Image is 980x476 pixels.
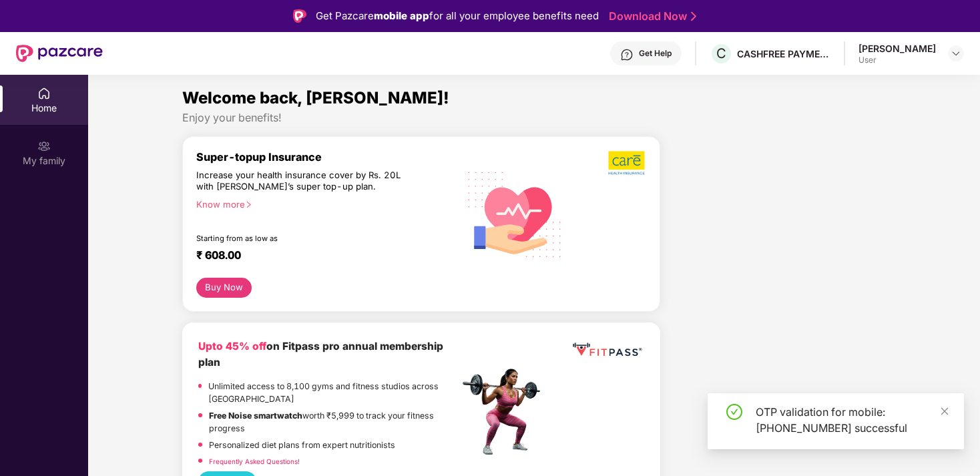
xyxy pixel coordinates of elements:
[859,55,936,65] div: User
[196,248,445,264] div: ₹ 608.00
[716,45,726,61] span: C
[756,404,948,436] div: OTP validation for mobile: [PHONE_NUMBER] successful
[691,9,696,23] img: Stroke
[737,47,830,60] div: CASHFREE PAYMENTS INDIA PVT. LTD.
[196,234,402,243] div: Starting from as low as
[459,365,552,459] img: fpp.png
[316,8,599,24] div: Get Pazcare for all your employee benefits need
[293,9,306,23] img: Logo
[196,199,451,208] div: Know more
[726,404,742,420] span: check-circle
[940,407,949,416] span: close
[196,150,459,164] div: Super-topup Insurance
[37,87,51,100] img: svg+xml;base64,PHN2ZyBpZD0iSG9tZSIgeG1sbnM9Imh0dHA6Ly93d3cudzMub3JnLzIwMDAvc3ZnIiB3aWR0aD0iMjAiIG...
[198,340,443,369] b: on Fitpass pro annual membership plan
[609,9,692,23] a: Download Now
[37,140,51,153] img: svg+xml;base64,PHN2ZyB3aWR0aD0iMjAiIGhlaWdodD0iMjAiIHZpZXdCb3g9IjAgMCAyMCAyMCIgZmlsbD0ibm9uZSIgeG...
[196,170,401,193] div: Increase your health insurance cover by Rs. 20L with [PERSON_NAME]’s super top-up plan.
[209,411,302,421] strong: Free Noise smartwatch
[374,9,429,22] strong: mobile app
[209,439,395,451] p: Personalized diet plans from expert nutritionists
[951,48,961,59] img: svg+xml;base64,PHN2ZyBpZD0iRHJvcGRvd24tMzJ4MzIiIHhtbG5zPSJodHRwOi8vd3d3LnczLm9yZy8yMDAwL3N2ZyIgd2...
[182,111,886,125] div: Enjoy your benefits!
[608,150,646,176] img: b5dec4f62d2307b9de63beb79f102df3.png
[198,340,266,352] b: Upto 45% off
[620,48,634,61] img: svg+xml;base64,PHN2ZyBpZD0iSGVscC0zMngzMiIgeG1sbnM9Imh0dHA6Ly93d3cudzMub3JnLzIwMDAvc3ZnIiB3aWR0aD...
[570,338,644,362] img: fppp.png
[639,48,672,59] div: Get Help
[209,409,459,435] p: worth ₹5,999 to track your fitness progress
[208,380,459,406] p: Unlimited access to 8,100 gyms and fitness studios across [GEOGRAPHIC_DATA]
[16,45,103,62] img: New Pazcare Logo
[459,156,571,270] img: svg+xml;base64,PHN2ZyB4bWxucz0iaHR0cDovL3d3dy53My5vcmcvMjAwMC9zdmciIHhtbG5zOnhsaW5rPSJodHRwOi8vd3...
[245,201,252,208] span: right
[859,42,936,55] div: [PERSON_NAME]
[182,88,449,107] span: Welcome back, [PERSON_NAME]!
[209,457,300,465] a: Frequently Asked Questions!
[196,278,252,298] button: Buy Now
